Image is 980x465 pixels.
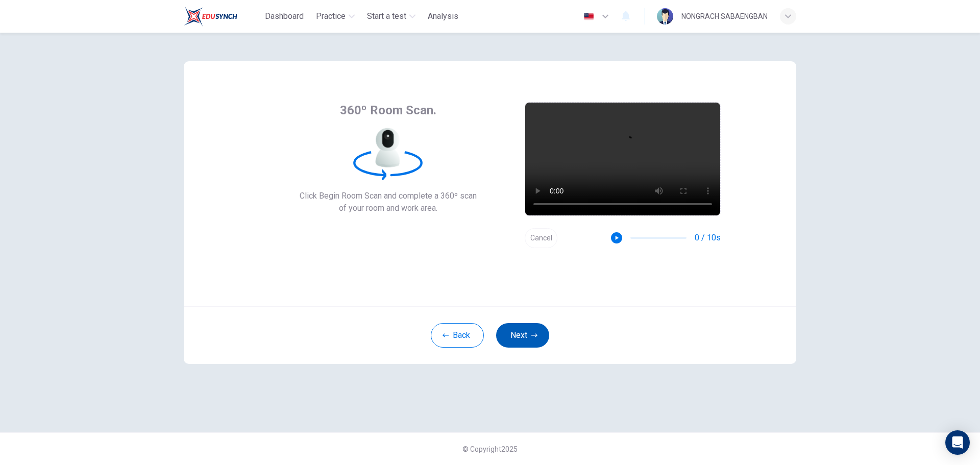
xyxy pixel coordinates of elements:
[316,10,346,22] span: Practice
[424,7,462,26] button: Analysis
[695,232,721,244] span: 0 / 10s
[945,430,970,455] div: Open Intercom Messenger
[340,102,436,118] span: 360º Room Scan.
[300,190,477,202] span: Click Begin Room Scan and complete a 360º scan
[261,7,308,26] button: Dashboard
[496,323,549,348] button: Next
[582,13,595,20] img: en
[367,10,406,22] span: Start a test
[184,6,237,27] img: Train Test logo
[184,6,261,27] a: Train Test logo
[265,10,304,22] span: Dashboard
[657,8,673,25] img: Profile picture
[431,323,484,348] button: Back
[428,10,458,22] span: Analysis
[363,7,420,26] button: Start a test
[525,228,557,248] button: Cancel
[312,7,359,26] button: Practice
[462,445,518,453] span: © Copyright 2025
[300,202,477,214] span: of your room and work area.
[681,10,768,22] div: NONGRACH SABAENGBAN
